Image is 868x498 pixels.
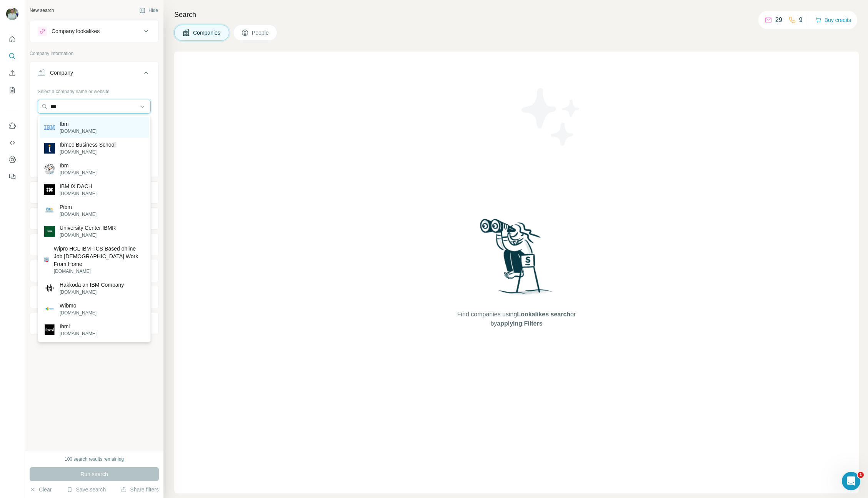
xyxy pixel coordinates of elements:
[497,320,542,327] span: applying Filters
[60,190,97,197] p: [DOMAIN_NAME]
[60,169,97,176] p: [DOMAIN_NAME]
[44,164,55,174] img: Ibm
[30,209,158,228] button: HQ location
[60,323,97,330] p: Ibml
[44,304,55,314] img: Wibmo
[60,120,97,128] p: Ibm
[799,15,803,25] p: 9
[174,9,859,20] h4: Search
[44,283,55,294] img: Hakkōda an IBM Company
[6,119,18,133] button: Use Surfe on LinkedIn
[54,268,144,275] p: [DOMAIN_NAME]
[44,184,55,195] img: IBM iX DACH
[517,311,570,318] span: Lookalikes search
[67,486,106,493] button: Save search
[6,136,18,150] button: Use Surfe API
[44,205,55,216] img: Pibm
[30,236,158,254] button: Annual revenue ($)
[60,302,97,309] p: Wibmo
[134,5,163,16] button: Hide
[60,224,116,232] p: University Center IBMR
[65,456,124,463] div: 100 search results remaining
[6,8,18,20] img: Avatar
[50,69,73,77] div: Company
[6,49,18,63] button: Search
[60,309,97,316] p: [DOMAIN_NAME]
[30,288,158,306] button: Technologies
[60,141,116,149] p: Ibmec Business School
[30,50,159,57] p: Company information
[193,29,221,37] span: Companies
[6,32,18,46] button: Quick start
[775,15,782,25] p: 29
[815,15,851,25] button: Buy credits
[60,211,97,218] p: [DOMAIN_NAME]
[38,85,151,95] div: Select a company name or website
[60,128,97,135] p: [DOMAIN_NAME]
[476,217,556,302] img: Surfe Illustration - Woman searching with binoculars
[252,29,270,37] span: People
[6,153,18,167] button: Dashboard
[60,203,97,211] p: Pibm
[60,149,116,155] p: [DOMAIN_NAME]
[30,262,158,280] button: Employees (size)
[455,310,578,328] span: Find companies using or by
[30,22,158,40] button: Company lookalikes
[30,7,54,14] div: New search
[6,83,18,97] button: My lists
[858,472,864,478] span: 1
[30,183,158,202] button: Industry
[44,143,55,154] img: Ibmec Business School
[60,330,97,337] p: [DOMAIN_NAME]
[60,232,116,239] p: [DOMAIN_NAME]
[30,64,158,85] button: Company
[54,245,144,268] p: Wipro HCL IBM TCS Based online Job [DEMOGRAPHIC_DATA] Work From Home
[60,289,124,296] p: [DOMAIN_NAME]
[842,472,860,490] iframe: Intercom live chat
[516,82,586,152] img: Surfe Illustration - Stars
[44,257,49,262] img: Wipro HCL IBM TCS Based online Job internship Work From Home
[44,324,55,335] img: Ibml
[6,66,18,80] button: Enrich CSV
[60,182,97,190] p: IBM iX DACH
[6,170,18,184] button: Feedback
[121,486,159,493] button: Share filters
[44,125,55,129] img: Ibm
[44,226,55,237] img: University Center IBMR
[60,162,97,169] p: Ibm
[30,486,52,493] button: Clear
[60,281,124,289] p: Hakkōda an IBM Company
[52,27,100,35] div: Company lookalikes
[30,314,158,333] button: Keywords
